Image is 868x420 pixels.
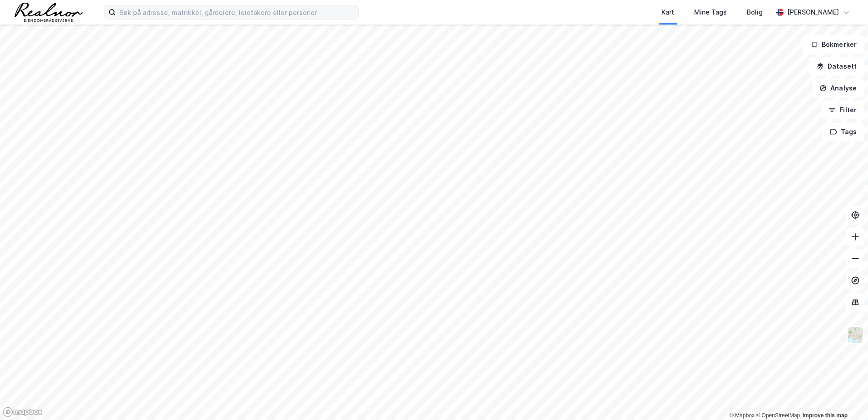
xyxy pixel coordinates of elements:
[847,326,864,344] img: Z
[821,101,864,119] button: Filter
[15,3,83,22] img: realnor-logo.934646d98de889bb5806.png
[803,412,848,419] a: Improve this map
[730,412,755,419] a: Mapbox
[812,79,864,97] button: Analyse
[116,5,358,19] input: Søk på adresse, matrikkel, gårdeiere, leietakere eller personer
[822,123,864,141] button: Tags
[747,7,763,18] div: Bolig
[661,7,674,18] div: Kart
[803,35,864,54] button: Bokmerker
[3,407,43,417] a: Mapbox homepage
[823,376,868,420] iframe: Chat Widget
[694,7,727,18] div: Mine Tags
[823,376,868,420] div: Kontrollprogram for chat
[756,412,800,419] a: OpenStreetMap
[787,7,839,18] div: [PERSON_NAME]
[809,57,864,75] button: Datasett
